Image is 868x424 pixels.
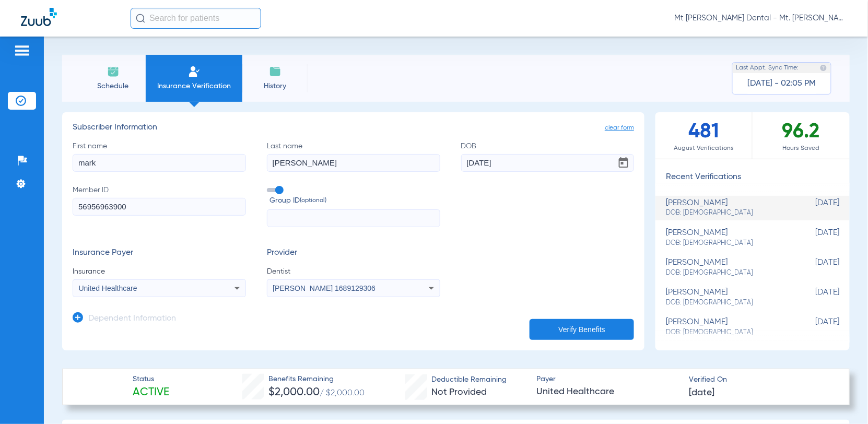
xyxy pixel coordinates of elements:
input: Last name [267,154,440,172]
span: DOB: [DEMOGRAPHIC_DATA] [666,268,787,278]
span: Verified On [689,374,833,385]
div: [PERSON_NAME] [666,288,787,307]
span: $2,000.00 [268,387,320,398]
input: Member ID [73,198,246,216]
span: Status [133,374,169,385]
span: Mt [PERSON_NAME] Dental - Mt. [PERSON_NAME] Dental [675,13,847,23]
span: DOB: [DEMOGRAPHIC_DATA] [666,208,787,218]
label: Member ID [73,185,246,228]
span: United Healthcare [79,284,137,292]
span: Dentist [267,266,440,277]
img: Schedule [107,65,120,78]
span: August Verifications [655,143,752,154]
img: hamburger-icon [14,44,30,57]
h3: Provider [267,248,440,258]
span: clear form [605,123,634,133]
span: Schedule [88,81,138,91]
input: First name [73,154,246,172]
h3: Recent Verifications [655,172,850,183]
span: [DATE] [787,228,839,248]
div: [PERSON_NAME] [666,228,787,248]
label: Last name [267,141,440,172]
span: United Healthcare [537,385,681,398]
img: Manual Insurance Verification [188,65,201,78]
span: [DATE] [787,258,839,277]
div: [PERSON_NAME] [666,258,787,277]
h3: Insurance Payer [73,248,246,258]
span: Insurance [73,266,246,277]
span: History [250,81,300,91]
span: Group ID [269,195,440,206]
button: Verify Benefits [530,319,634,340]
h3: Subscriber Information [73,123,634,133]
span: Benefits Remaining [268,374,365,385]
span: [DATE] - 02:05 PM [748,78,816,89]
span: Hours Saved [753,143,850,154]
button: Open calendar [613,152,634,173]
span: DOB: [DEMOGRAPHIC_DATA] [666,298,787,308]
span: [DATE] [787,317,839,337]
img: Search Icon [136,14,145,23]
div: 96.2 [753,112,850,159]
input: DOBOpen calendar [461,154,635,172]
img: last sync help info [820,64,827,72]
span: [DATE] [689,386,715,399]
span: [DATE] [787,198,839,218]
div: 481 [655,112,753,159]
div: [PERSON_NAME] [666,317,787,337]
span: / $2,000.00 [320,389,365,397]
span: Last Appt. Sync Time: [736,63,799,73]
span: [PERSON_NAME] 1689129306 [273,284,376,292]
span: Not Provided [431,387,487,397]
img: History [269,65,281,78]
h3: Dependent Information [88,314,176,324]
span: [DATE] [787,288,839,307]
span: DOB: [DEMOGRAPHIC_DATA] [666,328,787,337]
span: Insurance Verification [154,81,234,91]
span: Active [133,385,169,400]
iframe: Chat Widget [816,374,868,424]
label: First name [73,141,246,172]
div: [PERSON_NAME] [666,198,787,218]
label: DOB [461,141,635,172]
span: Deductible Remaining [431,374,507,385]
input: Search for patients [131,8,261,29]
img: Zuub Logo [21,8,57,26]
span: DOB: [DEMOGRAPHIC_DATA] [666,239,787,248]
small: (optional) [300,195,326,206]
span: Payer [537,374,681,385]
